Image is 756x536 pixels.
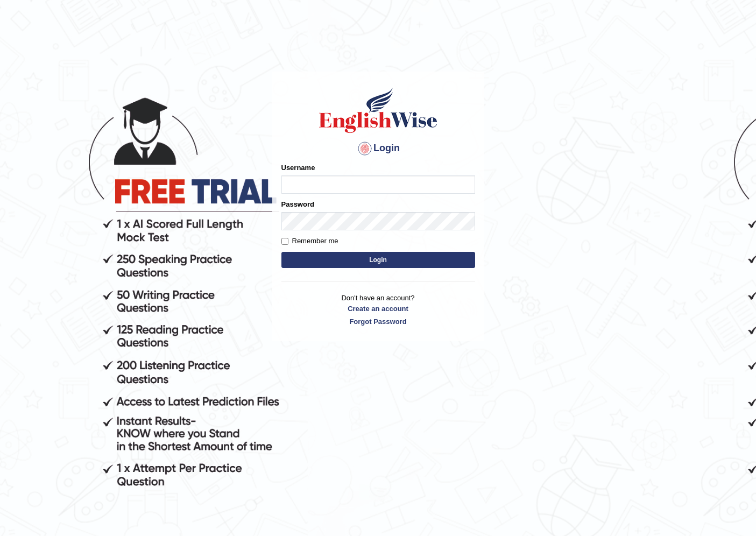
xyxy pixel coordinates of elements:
[281,293,475,326] p: Don't have an account?
[317,86,440,135] img: Logo of English Wise sign in for intelligent practice with AI
[281,238,288,245] input: Remember me
[281,316,475,327] a: Forgot Password
[281,252,475,268] button: Login
[281,199,314,209] label: Password
[281,304,475,314] a: Create an account
[281,140,475,157] h4: Login
[281,163,315,173] label: Username
[281,236,338,246] label: Remember me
